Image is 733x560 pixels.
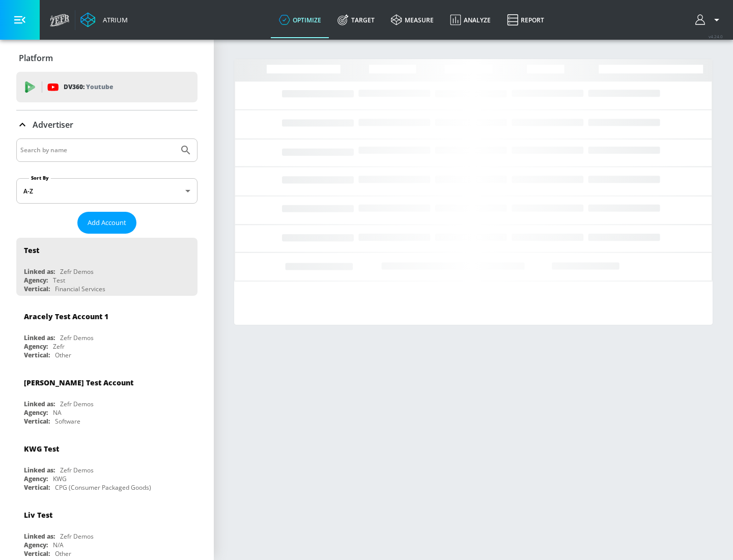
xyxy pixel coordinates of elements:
[55,351,71,359] div: Other
[16,370,198,428] div: [PERSON_NAME] Test AccountLinked as:Zefr DemosAgency:NAVertical:Software
[80,12,128,27] a: Atrium
[60,532,94,541] div: Zefr Demos
[16,178,198,204] div: A-Z
[55,417,80,426] div: Software
[271,2,329,38] a: optimize
[24,444,59,454] div: KWG Test
[24,483,50,492] div: Vertical:
[24,285,50,293] div: Vertical:
[64,81,113,93] p: DV360:
[16,44,198,72] div: Platform
[77,212,136,234] button: Add Account
[16,436,198,494] div: KWG TestLinked as:Zefr DemosAgency:KWGVertical:CPG (Consumer Packaged Goods)
[24,466,55,474] div: Linked as:
[442,2,499,38] a: Analyze
[16,238,198,296] div: TestLinked as:Zefr DemosAgency:TestVertical:Financial Services
[24,549,50,558] div: Vertical:
[24,351,50,359] div: Vertical:
[53,408,62,417] div: NA
[53,342,65,351] div: Zefr
[24,400,55,408] div: Linked as:
[24,541,48,549] div: Agency:
[16,110,198,139] div: Advertiser
[60,333,94,342] div: Zefr Demos
[88,217,126,229] span: Add Account
[33,119,73,130] p: Advertiser
[55,483,151,492] div: CPG (Consumer Packaged Goods)
[329,2,383,38] a: Target
[24,510,52,520] div: Liv Test
[24,342,48,351] div: Agency:
[53,474,67,483] div: KWG
[16,72,198,102] div: DV360: Youtube
[53,276,65,285] div: Test
[60,400,94,408] div: Zefr Demos
[29,175,51,181] label: Sort By
[24,378,133,387] div: [PERSON_NAME] Test Account
[499,2,552,38] a: Report
[709,34,723,39] span: v 4.24.0
[19,52,53,64] p: Platform
[16,304,198,362] div: Aracely Test Account 1Linked as:Zefr DemosAgency:ZefrVertical:Other
[24,333,55,342] div: Linked as:
[383,2,442,38] a: measure
[24,408,48,417] div: Agency:
[86,81,113,92] p: Youtube
[24,417,50,426] div: Vertical:
[24,245,39,255] div: Test
[55,549,71,558] div: Other
[24,267,55,276] div: Linked as:
[20,144,175,157] input: Search by name
[24,312,108,321] div: Aracely Test Account 1
[24,532,55,541] div: Linked as:
[60,267,94,276] div: Zefr Demos
[24,276,48,285] div: Agency:
[99,15,128,24] div: Atrium
[24,474,48,483] div: Agency:
[53,541,64,549] div: N/A
[55,285,105,293] div: Financial Services
[60,466,94,474] div: Zefr Demos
